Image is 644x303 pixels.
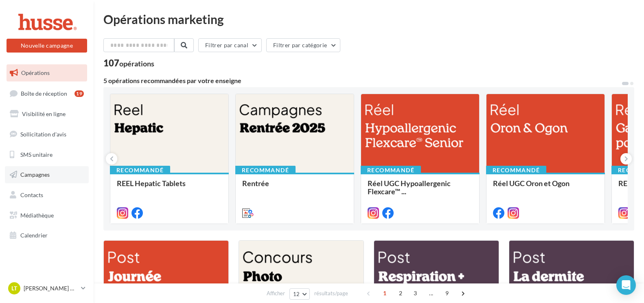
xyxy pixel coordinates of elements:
a: Sollicitation d'avis [5,126,89,143]
span: 2 [394,287,407,300]
span: 12 [293,291,300,297]
a: Contacts [5,187,89,204]
span: Visibilité en ligne [22,110,66,117]
a: Opérations [5,64,89,81]
div: Opérations marketing [103,13,634,25]
button: Nouvelle campagne [7,39,87,53]
span: Réel UGC Oron et Ogon [493,179,570,188]
span: Afficher [267,290,285,297]
span: REEL Hepatic Tablets [117,179,186,188]
a: Calendrier [5,227,89,244]
div: 107 [103,59,154,68]
div: 5 opérations recommandées par votre enseigne [103,77,621,84]
button: Filtrer par canal [198,38,262,52]
span: 3 [409,287,422,300]
span: 1 [378,287,391,300]
span: Campagnes [20,171,50,178]
a: Médiathèque [5,207,89,224]
span: SMS unitaire [20,151,53,158]
div: Recommandé [486,166,546,175]
button: 12 [289,288,310,300]
span: Boîte de réception [21,90,67,97]
a: Boîte de réception19 [5,85,89,102]
span: résultats/page [314,290,348,297]
div: Recommandé [361,166,421,175]
span: ... [425,287,438,300]
a: Lt [PERSON_NAME] & [PERSON_NAME] [7,281,87,296]
span: Rentrée [242,179,269,188]
a: SMS unitaire [5,146,89,163]
div: opérations [119,60,154,67]
a: Visibilité en ligne [5,105,89,123]
div: 19 [74,90,84,97]
span: Sollicitation d'avis [20,131,66,138]
span: Médiathèque [20,212,54,219]
span: Lt [11,284,17,292]
button: Filtrer par catégorie [266,38,340,52]
div: Recommandé [110,166,170,175]
span: Contacts [20,191,43,198]
div: Open Intercom Messenger [616,275,636,295]
span: 9 [440,287,453,300]
a: Campagnes [5,166,89,183]
p: [PERSON_NAME] & [PERSON_NAME] [24,284,78,292]
span: Réel UGC Hypoallergenic Flexcare™ ... [368,179,451,196]
div: Recommandé [235,166,296,175]
span: Calendrier [20,232,48,239]
span: Opérations [21,69,50,76]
